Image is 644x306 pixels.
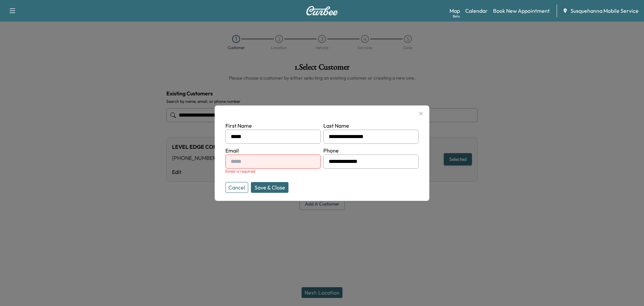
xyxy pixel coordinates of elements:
[323,122,349,129] label: Last Name
[465,7,488,15] a: Calendar
[306,6,338,15] img: Curbee Logo
[225,147,239,154] label: Email
[251,182,288,193] button: Save & Close
[323,147,339,154] label: Phone
[571,7,639,15] span: Susquehanna Mobile Service
[225,169,321,174] div: Email is required
[225,122,252,129] label: First Name
[225,182,248,193] button: Cancel
[453,14,460,19] div: Beta
[493,7,550,15] a: Book New Appointment
[449,7,460,15] a: MapBeta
